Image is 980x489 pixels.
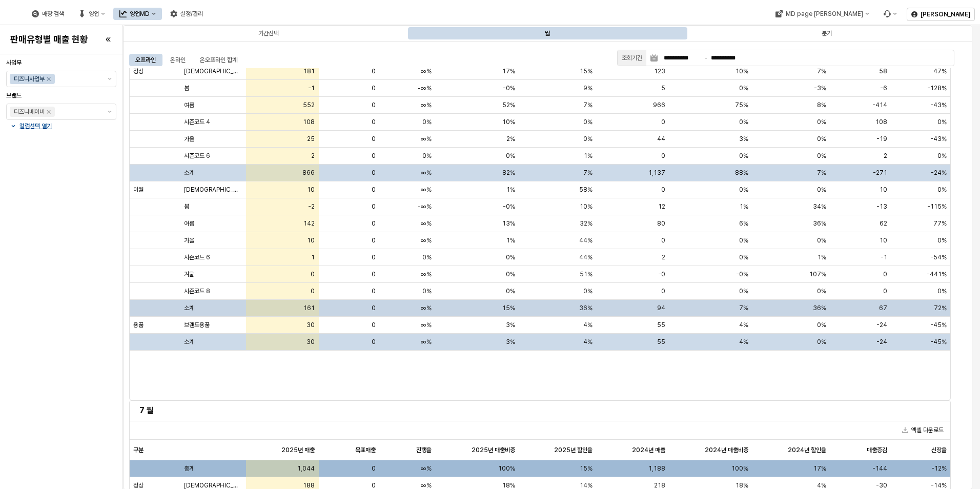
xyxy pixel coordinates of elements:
span: 0% [817,135,826,143]
span: 2025년 매출 [281,446,315,454]
span: 7% [817,169,826,177]
span: 36% [813,304,826,312]
span: ∞% [421,236,432,244]
div: 설정/관리 [180,10,203,17]
span: 181 [303,67,315,75]
button: 영업 [72,8,111,20]
span: 구분 [133,446,144,454]
button: 제안 사항 표시 [104,71,116,87]
span: 47% [933,67,947,75]
span: 0 [372,464,376,473]
span: 여름 [184,219,194,228]
div: 영업MD [130,10,150,17]
span: 0% [739,253,748,261]
span: 2 [311,152,315,160]
span: 0% [937,186,947,194]
span: 0 [372,338,376,346]
span: 2 [662,253,665,261]
span: -2 [308,202,315,211]
span: 1% [506,186,515,194]
span: 966 [653,101,665,109]
span: 소계 [184,338,194,346]
span: 1,137 [648,169,665,177]
div: 월 [409,27,686,39]
span: 108 [303,118,315,126]
div: 조회기간 [622,53,642,63]
span: -24 [876,321,887,329]
div: 설정/관리 [164,8,209,20]
span: -54% [930,253,947,261]
span: 77% [933,219,947,228]
span: 0% [422,287,432,295]
span: -441% [927,270,947,278]
span: 0% [817,118,826,126]
span: 15% [580,67,593,75]
span: 사업부 [6,59,22,66]
span: 정상 [133,67,144,75]
span: 0 [372,219,376,228]
span: 2024년 할인율 [788,446,826,454]
span: 7% [817,67,826,75]
span: 100% [731,464,748,473]
span: 36% [813,219,826,228]
div: 오프라인 [129,54,162,66]
button: MD page [PERSON_NAME] [769,8,875,20]
span: 소계 [184,169,194,177]
div: 영업 [89,10,99,17]
span: 67 [879,304,887,312]
span: 0 [372,135,376,143]
span: 123 [654,67,665,75]
span: 총계 [184,464,194,473]
span: 34% [813,202,826,211]
span: 1% [506,236,515,244]
div: 온오프라인 합계 [194,54,243,66]
span: -24 [876,338,887,346]
button: 엑셀 다운로드 [898,424,948,436]
span: 0% [506,287,515,295]
span: 가을 [184,135,194,143]
div: 분기 [822,27,832,39]
span: 겨울 [184,270,194,278]
span: 8% [817,101,826,109]
span: -12% [931,464,947,473]
span: 0% [937,236,947,244]
span: 2 [884,152,887,160]
span: 30 [307,338,315,346]
span: 10 [880,186,887,194]
span: 봄 [184,202,189,211]
span: 94 [657,304,665,312]
span: 0% [583,135,593,143]
span: 30 [307,321,315,329]
span: 13% [502,219,515,228]
span: 0 [372,236,376,244]
span: 0% [506,253,515,261]
span: 1% [740,202,748,211]
div: 영업MD [113,8,162,20]
span: -43% [930,135,947,143]
span: 6% [739,219,748,228]
span: 2024년 매출비중 [705,446,748,454]
span: ∞% [421,67,432,75]
span: 2% [506,135,515,143]
span: 0 [661,287,665,295]
span: -19 [876,135,887,143]
span: 17% [502,67,515,75]
span: 62 [880,219,887,228]
span: 51% [580,270,593,278]
span: 0% [422,152,432,160]
main: App Frame [123,25,980,489]
span: 0 [372,118,376,126]
span: 866 [302,169,315,177]
div: 매장 검색 [26,8,70,20]
p: 컬럼선택 열기 [19,122,52,130]
span: -∞% [418,84,432,92]
span: 5 [661,84,665,92]
span: ∞% [421,186,432,194]
span: -0 [658,270,665,278]
span: 0% [583,118,593,126]
span: 44 [657,135,665,143]
span: ∞% [421,338,432,346]
span: 1% [584,152,593,160]
div: 기간선택 [258,27,279,39]
span: 100% [498,464,515,473]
